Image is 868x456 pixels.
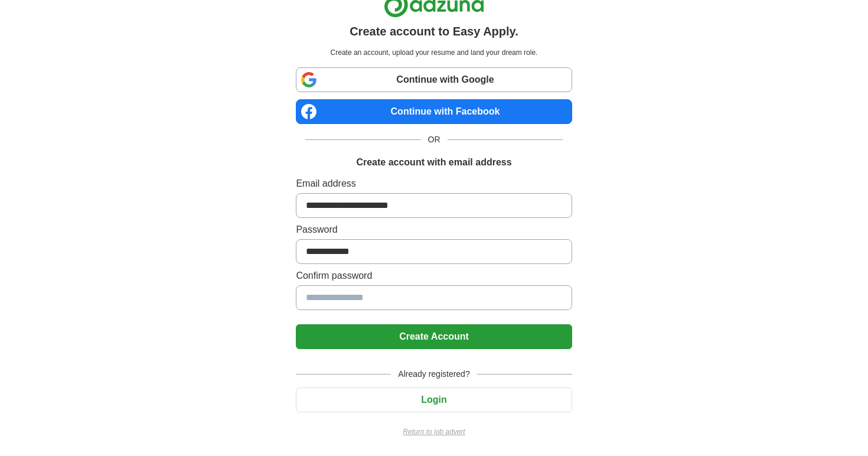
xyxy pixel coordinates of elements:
label: Password [296,223,572,237]
a: Continue with Google [296,67,572,92]
label: Confirm password [296,269,572,283]
span: OR [421,133,448,146]
a: Login [296,395,572,405]
a: Continue with Facebook [296,99,572,124]
label: Email address [296,177,572,191]
span: Already registered? [391,368,477,380]
h1: Create account to Easy Apply. [350,22,518,40]
a: Return to job advert [296,426,572,437]
p: Create an account, upload your resume and land your dream role. [298,47,569,58]
h1: Create account with email address [356,155,511,170]
button: Create Account [296,324,572,349]
button: Login [296,387,572,412]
